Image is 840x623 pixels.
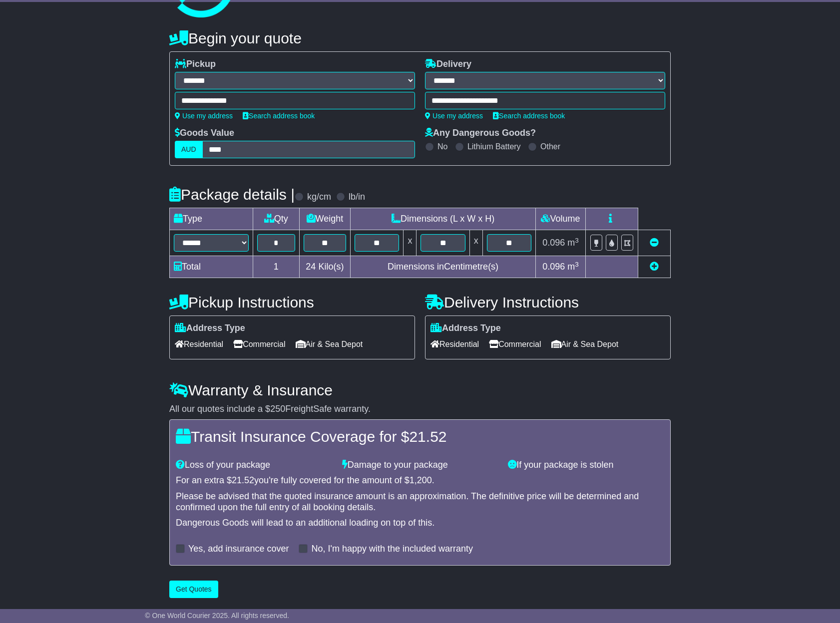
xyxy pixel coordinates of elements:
a: Use my address [425,112,483,120]
div: Dangerous Goods will lead to an additional loading on top of this. [176,518,664,529]
td: Dimensions (L x W x H) [351,208,536,230]
label: No [437,142,447,151]
label: Any Dangerous Goods? [425,128,536,139]
span: © One World Courier 2025. All rights reserved. [145,612,289,620]
a: Add new item [650,262,659,272]
label: Other [540,142,560,151]
label: Pickup [175,59,216,70]
label: Delivery [425,59,471,70]
span: 21.52 [232,475,254,485]
label: No, I'm happy with the included warranty [311,544,473,555]
label: lb/in [349,192,365,203]
td: Qty [253,208,300,230]
label: kg/cm [307,192,331,203]
td: Kilo(s) [299,256,351,278]
a: Use my address [175,112,233,120]
label: Address Type [175,323,245,334]
a: Search address book [493,112,565,120]
div: All our quotes include a $ FreightSafe warranty. [169,404,671,415]
label: Goods Value [175,128,234,139]
span: Commercial [489,336,541,352]
button: Get Quotes [169,581,218,598]
span: Residential [175,336,223,352]
h4: Package details | [169,186,295,203]
h4: Begin your quote [169,30,671,46]
td: Weight [299,208,351,230]
td: Volume [535,208,585,230]
div: Please be advised that the quoted insurance amount is an approximation. The definitive price will... [176,491,664,513]
td: Total [170,256,253,278]
h4: Warranty & Insurance [169,382,671,398]
span: 1,200 [410,475,432,485]
label: AUD [175,141,203,158]
div: If your package is stolen [503,460,669,471]
div: Damage to your package [337,460,503,471]
span: Residential [430,336,479,352]
td: x [469,230,482,256]
a: Remove this item [650,238,659,248]
a: Search address book [243,112,315,120]
label: Lithium Battery [467,142,521,151]
td: Dimensions in Centimetre(s) [351,256,536,278]
span: 0.096 [542,262,565,272]
div: For an extra $ you're fully covered for the amount of $ . [176,475,664,486]
span: 0.096 [542,238,565,248]
h4: Pickup Instructions [169,294,415,311]
span: Air & Sea Depot [296,336,363,352]
td: Type [170,208,253,230]
span: m [567,262,579,272]
h4: Delivery Instructions [425,294,671,311]
div: Loss of your package [171,460,337,471]
sup: 3 [575,261,579,268]
sup: 3 [575,237,579,244]
span: m [567,238,579,248]
td: 1 [253,256,300,278]
td: x [404,230,417,256]
span: Air & Sea Depot [551,336,619,352]
span: 250 [270,404,285,414]
label: Yes, add insurance cover [188,544,289,555]
span: Commercial [233,336,285,352]
h4: Transit Insurance Coverage for $ [176,428,664,445]
span: 24 [306,262,316,272]
span: 21.52 [409,428,446,445]
label: Address Type [430,323,501,334]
